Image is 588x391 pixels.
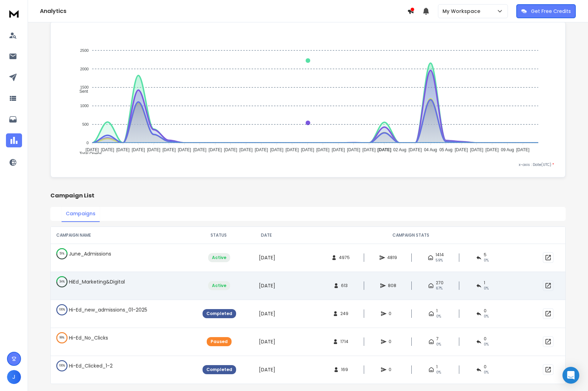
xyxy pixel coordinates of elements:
div: Completed [203,365,236,374]
button: J [7,370,21,384]
span: 270 [436,280,444,286]
tspan: [DATE] [470,147,483,152]
p: 34 % [59,278,65,285]
td: [DATE] [248,328,284,356]
span: 0 [389,311,396,316]
span: 808 [388,283,396,288]
th: CAMPAIGN STATS [284,227,538,244]
span: 4819 [387,255,397,260]
tspan: [DATE] [409,147,422,152]
span: 1714 [340,339,348,344]
button: Get Free Credits [516,4,576,18]
span: 0% [484,314,489,319]
td: HiEd_Marketing&Digital [51,272,163,292]
tspan: [DATE] [270,147,283,152]
tspan: [DATE] [163,147,176,152]
tspan: [DATE] [285,147,299,152]
span: 67 % [436,286,442,291]
tspan: [DATE] [86,147,99,152]
span: 7 [436,336,439,342]
button: Campaigns [62,206,100,222]
tspan: [DATE] [101,147,114,152]
img: logo [7,7,21,20]
div: Paused [207,337,232,346]
tspan: [DATE] [224,147,238,152]
tspan: [DATE] [486,147,499,152]
tspan: [DATE] [332,147,345,152]
tspan: [DATE] [178,147,191,152]
tspan: [DATE] [455,147,468,152]
tspan: 0 [87,141,89,145]
tspan: [DATE] [147,147,161,152]
span: 613 [341,283,348,288]
div: Active [208,281,230,290]
span: 0% [484,342,489,347]
span: 0 [389,367,396,372]
span: 249 [340,311,348,316]
tspan: [DATE] [255,147,268,152]
span: 1 [484,280,485,286]
th: CAMPAIGN NAME [51,227,189,244]
span: 1414 [435,252,444,258]
span: 0% [436,314,441,319]
span: 59 % [435,258,443,263]
span: 0% [436,370,441,375]
p: x-axis : Date(UTC) [62,162,554,167]
h2: Campaign List [50,191,566,200]
tspan: [DATE] [132,147,145,152]
tspan: 2500 [80,48,88,53]
p: 100 % [59,362,65,369]
span: 5 [484,252,487,258]
tspan: 02 Aug [393,147,406,152]
tspan: 1500 [80,85,88,89]
tspan: 2000 [80,67,88,71]
p: 100 % [59,306,65,313]
td: [DATE] [248,244,284,272]
span: 0 [484,336,487,342]
tspan: [DATE] [239,147,253,152]
tspan: 09 Aug [501,147,514,152]
span: Total Opens [74,151,102,156]
tspan: [DATE] [347,147,360,152]
span: 0 [484,364,487,370]
tspan: [DATE] [377,147,391,152]
tspan: [DATE] [516,147,530,152]
p: 51 % [59,250,64,257]
h1: Analytics [40,7,407,15]
span: 0 % [484,258,489,263]
td: Hi-Ed_No_Clicks [51,328,163,348]
span: 4975 [339,255,350,260]
tspan: 04 Aug [424,147,437,152]
p: 99 % [59,334,64,341]
th: DATE [248,227,284,244]
span: 0 % [484,286,489,291]
tspan: [DATE] [301,147,314,152]
tspan: [DATE] [116,147,130,152]
td: [DATE] [248,356,284,384]
span: 1 [436,364,438,370]
td: [DATE] [248,300,284,328]
p: Get Free Credits [531,8,571,15]
tspan: 500 [82,122,88,126]
div: Open Intercom Messenger [562,367,579,384]
span: 0% [484,370,489,375]
tspan: [DATE] [209,147,222,152]
span: 1 [436,308,438,314]
tspan: [DATE] [193,147,207,152]
div: Completed [203,309,236,318]
p: My Workspace [442,8,483,15]
tspan: [DATE] [316,147,330,152]
tspan: [DATE] [362,147,376,152]
span: 0% [436,342,441,347]
span: 169 [341,367,348,372]
td: [DATE] [248,272,284,300]
span: 0 [484,308,487,314]
td: June_Admissions [51,244,163,264]
td: Hi-Ed_new_admissions_01-2025 [51,300,163,320]
span: Sent [74,89,88,94]
tspan: 05 Aug [439,147,452,152]
th: STATUS [189,227,248,244]
td: Hi-Ed_Clicked_1-2 [51,356,163,376]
